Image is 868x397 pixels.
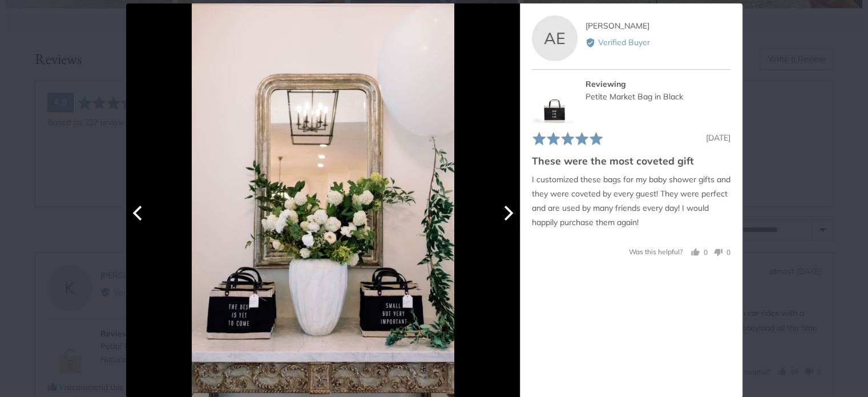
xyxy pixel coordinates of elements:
button: Previous [126,200,151,226]
span: [DATE] [706,132,730,142]
img: Petite Market Bag in Black [532,78,578,123]
button: No [709,247,730,258]
button: Next [495,200,520,226]
span: Was this helpful? [629,247,683,255]
p: I customized these bags for my baby shower gifts and they were coveted by every guest! They were ... [532,173,730,230]
a: Petite Market Bag in Black [585,91,683,102]
h2: These were the most coveted gift [532,153,730,167]
div: Verified Buyer [585,36,730,49]
button: Yes [691,247,708,258]
span: [PERSON_NAME] [585,21,649,31]
div: Reviewing [585,78,730,90]
div: AE [532,15,578,61]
